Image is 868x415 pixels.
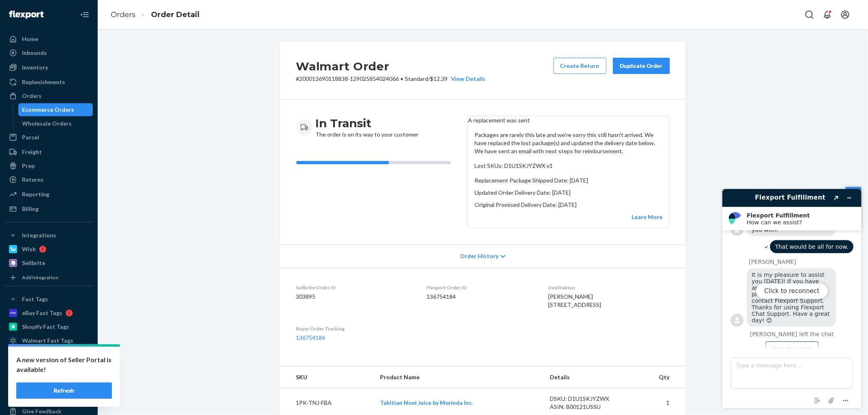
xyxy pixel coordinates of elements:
div: Fast Tags [22,295,48,303]
dd: 303895 [296,293,413,301]
button: View Details [448,75,486,83]
div: Returns [22,176,44,184]
iframe: Find more information here [716,183,868,415]
th: Product Name [374,367,543,388]
dt: Sellbrite Order ID [296,284,413,291]
a: Orders [5,89,93,102]
a: Shopify Fast Tags [5,320,93,333]
div: Parcel [22,133,39,141]
dt: Destination [548,284,669,291]
a: Billing [5,202,93,215]
button: Create Return [553,58,606,74]
a: Order Detail [151,10,199,19]
div: Prep [22,162,35,170]
span: • [401,75,404,82]
ol: breadcrumbs [104,3,206,27]
div: Inventory [22,63,48,72]
h2: Walmart Order [296,58,486,75]
a: Tahitian Noni Juice by Morinda Inc. [380,399,473,406]
div: Shopify Fast Tags [22,323,69,331]
th: SKU [280,367,374,388]
dt: Buyer Order Tracking [296,325,413,332]
a: Sellbrite [5,256,93,269]
p: Original Promised Delivery Date: [DATE] [474,201,663,209]
button: Duplicate Order [613,58,670,74]
p: Packages are rarely this late and we're sorry this still hasn't arrived. We have replaced the los... [474,131,663,155]
div: Walmart Fast Tags [22,337,73,345]
th: Qty [632,367,686,388]
div: Wholesale Orders [22,120,72,128]
p: A new version of Seller Portal is available! [16,355,112,374]
div: Add Integration [22,274,58,281]
header: A replacement was sent [468,116,669,124]
a: Freight [5,146,93,159]
dt: Flexport Order ID [426,284,535,291]
p: Lost SKUs: D1U1SKJYZWX x1 [474,162,663,170]
div: Sellbrite [22,259,45,267]
div: Orders [22,92,42,100]
p: Updated Order Delivery Date: [DATE] [474,189,663,197]
a: Prep [5,159,93,172]
button: Talk to Support [5,377,93,390]
div: Freight [22,148,42,156]
a: Add Fast Tag [5,350,93,360]
div: Reporting [22,190,49,198]
button: Open account menu [837,7,853,23]
th: Details [543,367,633,388]
a: Parcel [5,131,93,144]
h3: In Transit [316,116,419,130]
button: Refresh [16,382,112,399]
div: Ecommerce Orders [22,106,74,114]
button: Fast Tags [5,293,93,306]
a: Replenishments [5,76,93,89]
span: Chat [18,6,35,13]
div: DSKU: D1U1SKJYZWX [550,395,626,403]
div: Integrations [22,231,56,239]
a: Settings [5,363,93,376]
a: eBay Fast Tags [5,306,93,319]
a: Wholesale Orders [18,117,93,130]
div: Duplicate Order [620,62,663,70]
a: Inventory [5,61,93,74]
a: Inbounds [5,46,93,59]
div: Home [22,35,38,43]
a: Ecommerce Orders [18,103,93,116]
a: Learn More [632,213,663,220]
a: Orders [111,10,136,19]
p: Replacement Package Shipped Date: [DATE] [474,176,663,185]
dd: 136754184 [426,293,535,301]
a: Walmart Fast Tags [5,334,93,347]
span: Standard [405,75,429,82]
button: Open notifications [819,7,835,23]
div: eBay Fast Tags [22,309,62,317]
div: ASIN: B00121USSU [550,403,626,411]
button: Integrations [5,229,93,242]
div: Wish [22,245,36,253]
a: Help Center [5,391,93,404]
a: Returns [5,173,93,186]
a: 136754184 [296,334,326,341]
a: Wish [5,243,93,256]
span: [PERSON_NAME] [STREET_ADDRESS] [548,293,601,308]
p: # 200013690118838-129025854024066 / $12.39 [296,75,486,83]
button: Close Navigation [77,7,93,23]
a: Reporting [5,188,93,201]
div: The order is on its way to your customer [316,116,419,139]
span: Order History [460,252,498,260]
button: Open Search Box [801,7,818,23]
a: Home [5,33,93,46]
div: Replenishments [22,78,65,86]
img: Flexport logo [9,11,44,19]
div: Billing [22,205,39,213]
a: Add Integration [5,273,93,282]
div: Inbounds [22,49,47,57]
